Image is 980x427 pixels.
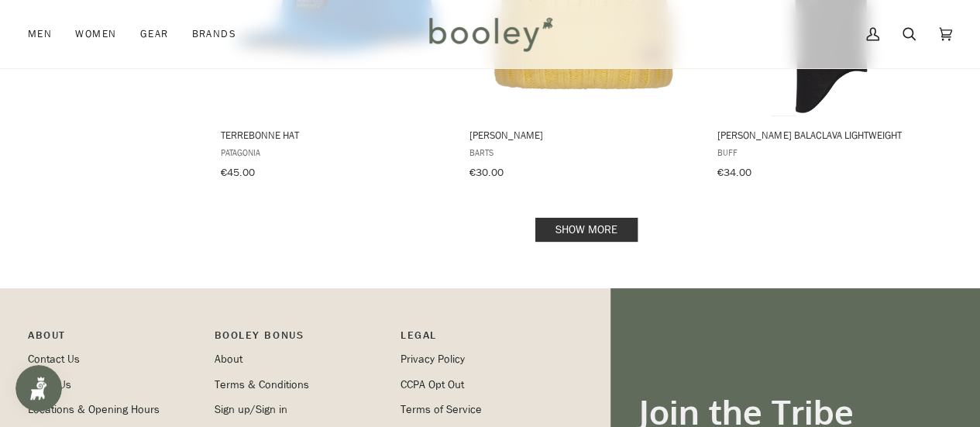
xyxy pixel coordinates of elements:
a: Contact Us [28,352,80,367]
span: €45.00 [221,165,255,180]
p: Pipeline_Footer Main [28,327,199,351]
span: Women [75,26,116,42]
a: Sign up/Sign in [215,402,287,417]
img: Booley [422,12,558,57]
span: Terrebonne Hat [221,128,449,142]
a: About [215,352,242,367]
a: Locations & Opening Hours [28,402,160,417]
span: Brands [191,26,236,42]
span: [PERSON_NAME] Balaclava Lightweight [717,128,946,142]
span: Gear [140,26,169,42]
span: Men [28,26,52,42]
span: Buff [717,146,946,159]
iframe: Button to open loyalty program pop-up [15,365,62,412]
span: €30.00 [469,165,504,180]
a: Privacy Policy [401,352,465,367]
a: Terms of Service [401,402,482,417]
p: Booley Bonus [215,327,386,351]
span: €34.00 [717,165,751,180]
a: CCPA Opt Out [401,377,464,392]
p: Pipeline_Footer Sub [401,327,572,351]
span: Patagonia [221,146,449,159]
a: Terms & Conditions [215,377,309,392]
span: [PERSON_NAME] [469,128,698,142]
div: Pagination [221,222,952,237]
a: Show more [535,218,638,242]
span: Barts [469,146,698,159]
